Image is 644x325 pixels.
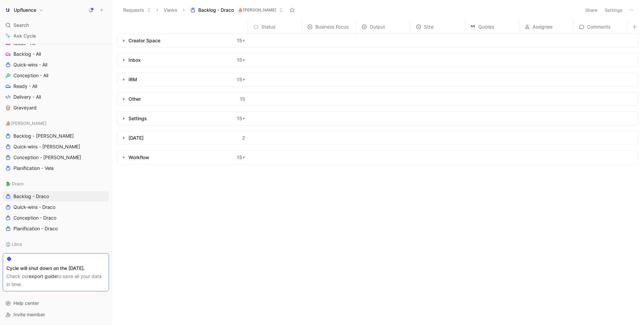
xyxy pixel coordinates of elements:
[161,5,180,15] button: Views
[242,134,245,142] span: 2
[3,118,109,128] div: ⛵️[PERSON_NAME]
[3,92,109,102] a: Delivery - All
[29,273,57,279] a: export guide
[3,191,109,201] a: Backlog - Draco
[3,224,109,234] a: Planification - Draco
[237,56,245,64] span: 15 +
[238,7,276,13] span: ⛵️[PERSON_NAME]
[3,179,109,234] div: 🐉 DracoBacklog - DracoQuick-wins - DracoConception - DracoPlanification - Draco
[3,131,109,141] a: Backlog - [PERSON_NAME]
[13,300,39,306] span: Help center
[13,215,56,221] span: Conception - Draco
[13,21,29,29] span: Search
[3,202,109,212] a: Quick-wins - Draco
[5,180,24,187] span: 🐉 Draco
[3,5,45,15] button: UpfluenceUpfluence
[411,23,465,31] div: Size
[13,154,81,161] span: Conception - [PERSON_NAME]
[519,23,573,31] div: Assignee
[13,133,74,139] span: Backlog - [PERSON_NAME]
[4,7,11,13] img: Upfluence
[3,60,109,70] a: Quick-wins - All
[13,72,48,79] span: Conception - All
[128,56,141,64] div: Inbox
[13,94,41,100] span: Delivery - All
[237,37,245,45] span: 15 +
[13,312,45,317] span: Invite member
[13,104,37,111] span: Graveyard
[3,142,109,152] a: Quick-wins - [PERSON_NAME]
[240,95,245,103] span: 15
[128,114,147,123] div: Settings
[424,23,433,31] span: Size
[3,118,109,173] div: ⛵️[PERSON_NAME]Backlog - [PERSON_NAME]Quick-wins - [PERSON_NAME]Conception - [PERSON_NAME]Planifi...
[3,298,109,308] div: Help center
[356,23,410,31] div: Output
[5,241,22,247] span: ⚖️ Libra
[13,204,55,211] span: Quick-wins - Draco
[187,5,286,15] button: Backlog - Draco⛵️[PERSON_NAME]
[302,23,356,31] div: Business Focus
[3,163,109,173] a: Planification - Vela
[128,76,137,84] div: IRM
[587,23,610,31] span: Comments
[6,264,105,272] div: Cycle will shut down on the [DATE].
[13,32,36,40] span: Ask Cycle
[533,23,552,31] span: Assignee
[13,225,58,232] span: Planification - Draco
[3,31,109,41] a: Ask Cycle
[237,76,245,84] span: 15 +
[128,153,149,161] div: Workflow
[13,51,41,57] span: Backlog - All
[3,179,109,189] div: 🐉 Draco
[198,7,234,13] span: Backlog - Draco
[120,5,154,15] button: Requests
[370,23,385,31] span: Output
[261,23,275,31] span: Status
[315,23,348,31] span: Business Focus
[574,23,628,31] div: Comments
[237,153,245,161] span: 15 +
[6,272,105,288] div: Check our to save all your data in time.
[13,165,54,172] span: Planification - Vela
[13,61,47,68] span: Quick-wins - All
[465,23,519,31] div: Quotes
[602,5,625,15] button: Settings
[14,7,36,13] h1: Upfluence
[13,83,37,90] span: Ready - All
[3,81,109,91] a: Ready - All
[3,310,109,320] div: Invite member
[248,23,302,31] div: Status
[237,114,245,123] span: 15 +
[3,20,109,30] div: Search
[5,120,47,127] span: ⛵️[PERSON_NAME]
[582,5,600,15] button: Share
[128,37,160,45] div: Creator Space
[13,143,80,150] span: Quick-wins - [PERSON_NAME]
[128,95,141,103] div: Other
[3,152,109,162] a: Conception - [PERSON_NAME]
[478,23,494,31] span: Quotes
[3,239,109,251] div: ⚖️ Libra
[3,239,109,249] div: ⚖️ Libra
[3,49,109,59] a: Backlog - All
[3,26,109,113] div: Product - AllIdeas - AllBacklog - AllQuick-wins - AllConception - AllReady - AllDelivery - AllGra...
[128,134,144,142] div: [DATE]
[3,71,109,81] a: Conception - All
[3,213,109,223] a: Conception - Draco
[3,103,109,113] a: Graveyard
[13,193,49,200] span: Backlog - Draco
